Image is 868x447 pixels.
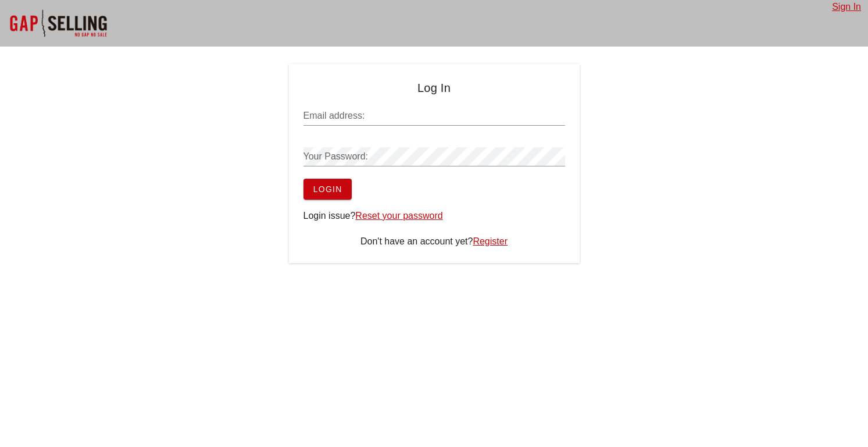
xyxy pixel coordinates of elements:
button: Login [303,179,352,200]
span: Login [313,185,342,194]
a: Sign In [832,2,861,12]
div: Login issue? [303,209,565,223]
div: Don't have an account yet? [303,235,565,249]
a: Register [473,236,508,246]
h4: Log In [303,79,565,97]
a: Reset your password [355,211,442,221]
